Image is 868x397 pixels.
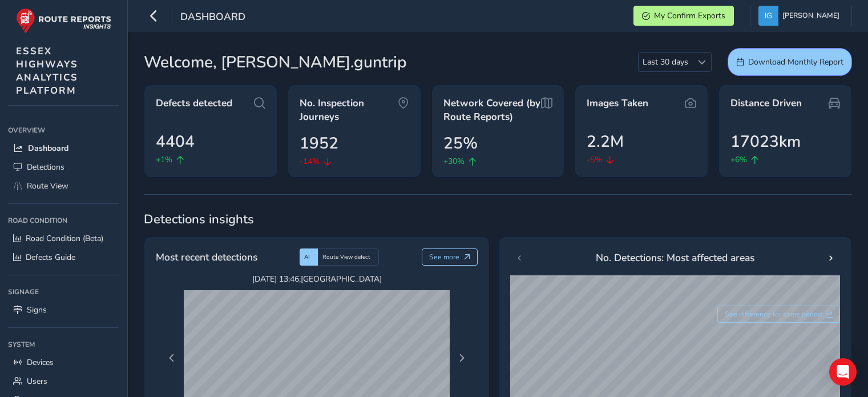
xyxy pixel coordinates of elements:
span: +6% [730,154,747,166]
button: [PERSON_NAME] [758,6,843,26]
span: [PERSON_NAME] [782,6,839,26]
span: 1952 [300,131,338,155]
span: Last 30 days [639,53,692,71]
a: Dashboard [8,139,119,158]
span: Distance Driven [730,97,802,110]
span: My Confirm Exports [654,10,725,21]
span: Route View defect [322,253,370,261]
span: Most recent detections [156,250,257,264]
span: Detections insights [144,211,852,228]
span: -14% [300,155,320,167]
a: Devices [8,353,119,372]
span: Defects Guide [26,252,75,263]
span: See difference for same period [725,310,822,319]
span: Images Taken [587,97,648,110]
span: Road Condition (Beta) [26,233,103,244]
button: See more [422,248,478,266]
span: +1% [156,154,172,166]
span: See more [429,252,459,262]
a: Users [8,372,119,391]
a: Defects Guide [8,248,119,267]
a: Signs [8,300,119,319]
span: 4404 [156,130,195,154]
div: Road Condition [8,212,119,229]
img: rr logo [16,8,111,34]
span: Download Monthly Report [748,57,843,67]
button: Previous Page [164,350,180,366]
button: Download Monthly Report [728,48,852,76]
span: -5% [587,154,602,166]
span: Signs [27,304,47,315]
span: Route View [27,181,68,191]
span: 25% [443,131,478,155]
span: Network Covered (by Route Reports) [443,97,542,123]
img: diamond-layout [758,6,778,26]
span: Detections [27,162,64,173]
span: Dashboard [28,143,68,154]
span: Users [27,376,47,387]
a: Detections [8,158,119,177]
span: No. Inspection Journeys [300,97,398,123]
span: [DATE] 13:46 , [GEOGRAPHIC_DATA] [184,274,450,284]
span: AI [304,253,310,261]
div: Open Intercom Messenger [829,358,857,386]
span: 17023km [730,130,801,154]
span: +30% [443,155,465,167]
button: My Confirm Exports [633,6,734,26]
span: Devices [27,357,54,368]
a: Road Condition (Beta) [8,229,119,248]
span: ESSEX HIGHWAYS ANALYTICS PLATFORM [16,45,78,97]
div: Overview [8,122,119,139]
button: Next Page [454,350,470,366]
button: See difference for same period [717,306,841,323]
span: Dashboard [180,10,245,26]
span: Defects detected [156,97,232,110]
div: System [8,336,119,353]
span: No. Detections: Most affected areas [596,250,754,265]
div: Signage [8,283,119,300]
div: Route View defect [318,248,379,266]
div: AI [300,248,318,266]
span: Welcome, [PERSON_NAME].guntrip [144,50,407,74]
a: Route View [8,177,119,195]
span: 2.2M [587,130,624,154]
